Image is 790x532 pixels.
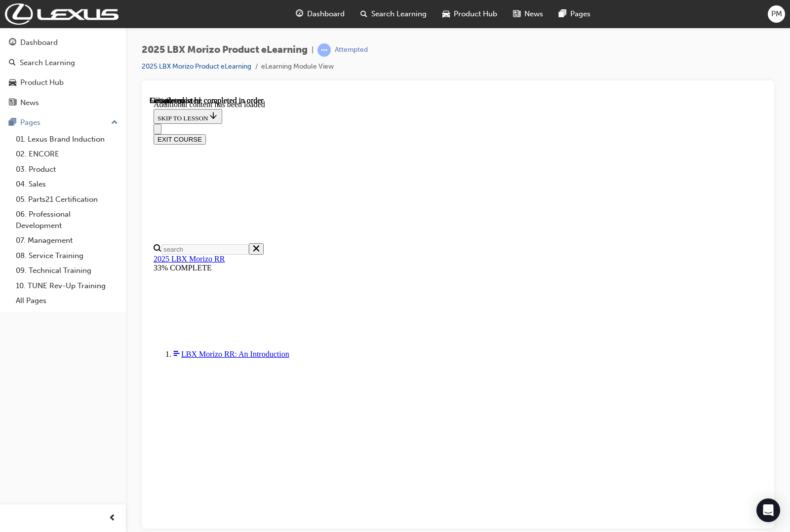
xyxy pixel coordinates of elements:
[4,28,12,38] button: Close navigation menu
[505,4,551,24] a: news-iconNews
[20,77,64,88] div: Product Hub
[99,147,114,158] button: Close search menu
[4,74,122,92] a: Product Hub
[12,177,122,192] a: 04. Sales
[4,13,73,28] button: SKIP TO LESSON
[8,18,69,26] span: SKIP TO LESSON
[353,4,434,24] a: search-iconSearch Learning
[454,8,497,20] span: Product Hub
[434,4,505,24] a: car-iconProduct Hub
[570,8,591,20] span: Pages
[12,293,122,308] a: All Pages
[12,147,122,162] a: 02. ENCORE
[12,207,122,233] a: 06. Professional Development
[9,78,16,87] span: car-icon
[9,59,16,68] span: search-icon
[4,32,122,114] button: DashboardSearch LearningProduct HubNews
[296,8,303,20] span: guage-icon
[312,44,314,56] span: |
[4,114,122,132] button: Pages
[142,44,308,56] span: 2025 LBX Morizo Product eLearning
[4,158,75,167] a: 2025 LBX Morizo RR
[288,4,353,24] a: guage-iconDashboard
[559,8,566,20] span: pages-icon
[142,62,251,71] a: 2025 LBX Morizo Product eLearning
[756,498,780,522] div: Open Intercom Messenger
[4,167,613,176] div: 33% COMPLETE
[771,8,782,20] span: PM
[551,4,598,24] a: pages-iconPages
[317,43,331,57] span: learningRecordVerb_ATTEMPT-icon
[360,8,367,20] span: search-icon
[4,4,613,13] div: Additional content has been loaded
[20,57,75,69] div: Search Learning
[335,45,368,55] div: Attempted
[524,8,543,20] span: News
[20,37,58,48] div: Dashboard
[4,54,122,72] a: Search Learning
[12,192,122,207] a: 05. Parts21 Certification
[307,8,345,20] span: Dashboard
[371,8,427,20] span: Search Learning
[20,97,39,109] div: News
[109,512,116,525] span: prev-icon
[12,233,122,248] a: 07. Management
[12,132,122,147] a: 01. Lexus Brand Induction
[12,263,122,278] a: 09. Technical Training
[9,118,16,127] span: pages-icon
[9,38,16,47] span: guage-icon
[111,116,118,129] span: up-icon
[261,61,334,73] li: eLearning Module View
[513,8,520,20] span: news-icon
[9,99,16,108] span: news-icon
[4,94,122,112] a: News
[12,248,122,264] a: 08. Service Training
[4,34,122,52] a: Dashboard
[768,5,785,23] button: PM
[12,278,122,294] a: 10. TUNE Rev-Up Training
[4,38,56,48] button: EXIT COURSE
[20,117,40,128] div: Pages
[5,3,118,25] img: Trak
[12,148,99,158] input: Search
[12,162,122,177] a: 03. Product
[442,8,450,20] span: car-icon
